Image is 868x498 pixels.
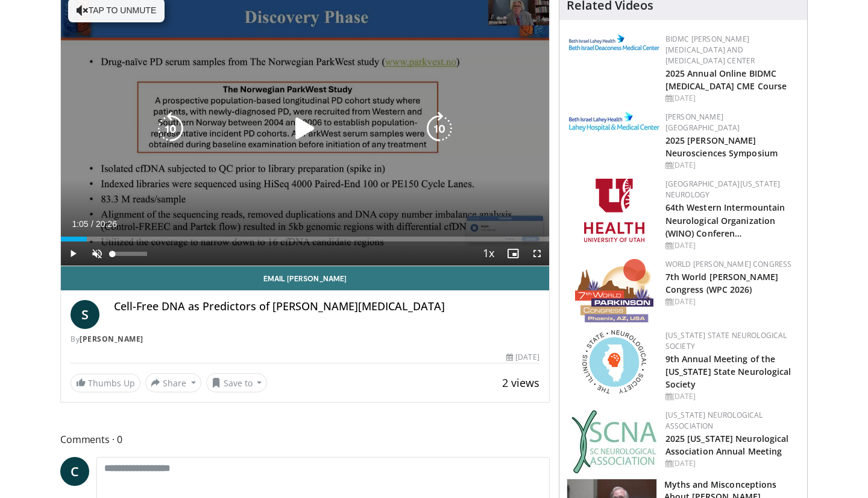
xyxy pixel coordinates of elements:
[569,112,659,132] img: e7977282-282c-4444-820d-7cc2733560fd.jpg.150x105_q85_autocrop_double_scale_upscale_version-0.2.jpg
[665,259,792,269] a: World [PERSON_NAME] Congress
[60,432,550,447] span: Comments 0
[665,112,740,133] a: [PERSON_NAME][GEOGRAPHIC_DATA]
[665,135,778,159] a: 2025 [PERSON_NAME] Neurosciences Symposium
[665,296,797,307] div: [DATE]
[571,410,657,473] img: b123db18-9392-45ae-ad1d-42c3758a27aa.jpg.150x105_q85_autocrop_double_scale_upscale_version-0.2.jpg
[506,352,539,363] div: [DATE]
[665,202,785,238] a: 64th Western Intermountain Neurological Organization (WINO) Conferen…
[61,241,85,266] button: Play
[96,219,117,229] span: 20:26
[665,458,797,469] div: [DATE]
[665,240,797,251] div: [DATE]
[665,433,789,457] a: 2025 [US_STATE] Neurological Association Annual Meeting
[61,237,549,241] div: Progress Bar
[114,300,539,313] h4: Cell-Free DNA as Predictors of [PERSON_NAME][MEDICAL_DATA]
[71,300,99,329] a: S
[477,241,501,266] button: Playback Rate
[665,179,781,200] a: [GEOGRAPHIC_DATA][US_STATE] Neurology
[72,219,88,229] span: 1:05
[665,353,791,390] a: 9th Annual Meeting of the [US_STATE] State Neurological Society
[584,179,644,242] img: f6362829-b0a3-407d-a044-59546adfd345.png.150x105_q85_autocrop_double_scale_upscale_version-0.2.png
[665,68,787,92] a: 2025 Annual Online BIDMC [MEDICAL_DATA] CME Course
[665,34,755,66] a: BIDMC [PERSON_NAME][MEDICAL_DATA] and [MEDICAL_DATA] Center
[665,330,787,351] a: [US_STATE] State Neurological Society
[91,219,93,229] span: /
[665,391,797,402] div: [DATE]
[502,375,539,390] span: 2 views
[60,457,89,486] a: C
[71,374,140,392] a: Thumbs Up
[575,259,653,322] img: 16fe1da8-a9a0-4f15-bd45-1dd1acf19c34.png.150x105_q85_autocrop_double_scale_upscale_version-0.2.png
[582,330,646,394] img: 71a8b48c-8850-4916-bbdd-e2f3ccf11ef9.png.150x105_q85_autocrop_double_scale_upscale_version-0.2.png
[501,241,525,266] button: Enable picture-in-picture mode
[525,241,549,266] button: Fullscreen
[569,34,659,50] img: c96b19ec-a48b-46a9-9095-935f19585444.png.150x105_q85_autocrop_double_scale_upscale_version-0.2.png
[80,334,143,344] a: [PERSON_NAME]
[665,410,763,431] a: [US_STATE] Neurological Association
[71,334,539,345] div: By
[61,266,549,290] a: Email [PERSON_NAME]
[85,241,109,266] button: Unmute
[665,271,778,295] a: 7th World [PERSON_NAME] Congress (WPC 2026)
[206,373,268,392] button: Save to
[112,252,146,256] div: Volume Level
[665,160,797,171] div: [DATE]
[665,93,797,104] div: [DATE]
[145,373,201,392] button: Share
